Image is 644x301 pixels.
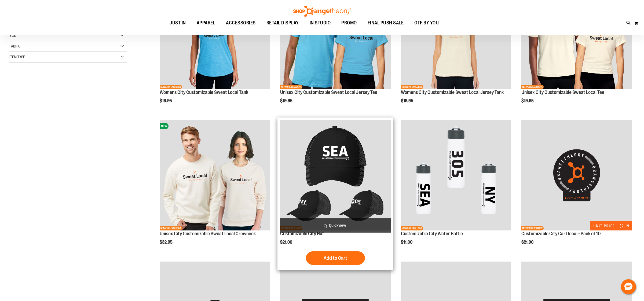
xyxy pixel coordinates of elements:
span: NETWORK EXCLUSIVE [401,85,423,89]
span: NETWORK EXCLUSIVE [160,85,182,89]
span: NEW [160,123,169,129]
span: FINAL PUSH SALE [368,17,404,29]
img: Product image for Customizable City Car Decal - 10 PK [521,120,632,231]
a: Womens City Customizable Sweat Local Tank [160,90,248,95]
span: $19.95 [280,98,293,103]
a: Image of Unisex City Customizable NuBlend CrewneckNEWNETWORK EXCLUSIVE [160,120,270,232]
button: Add to Cart [306,251,365,265]
a: APPAREL [191,17,221,29]
span: APPAREL [197,17,215,29]
button: Hello, have a question? Let’s chat. [621,279,636,294]
a: RETAIL DISPLAY [261,17,304,29]
img: Image of Unisex City Customizable NuBlend Crewneck [160,120,270,231]
a: ACCESSORIES [221,17,261,29]
span: Item Type [9,55,25,59]
a: Unisex City Customizable Sweat Local Tee [521,90,604,95]
a: Main Image of 1536459NETWORK EXCLUSIVE [280,120,391,232]
div: product [157,118,273,258]
a: Customizable City Water Bottle [401,231,463,236]
span: IN STUDIO [310,17,331,29]
span: $21.90 [521,240,534,245]
a: Customizable City Hat [280,231,324,236]
img: Customizable City Water Bottle primary image [401,120,511,231]
a: JUST IN [164,17,191,29]
span: NETWORK EXCLUSIVE [521,85,544,89]
span: $32.95 [160,240,173,245]
span: Size [9,33,16,38]
div: product [519,118,635,258]
span: $19.95 [521,98,535,103]
span: JUST IN [170,17,186,29]
span: Fabric [9,44,20,48]
span: $19.95 [401,98,414,103]
span: $11.00 [401,240,413,245]
a: FINAL PUSH SALE [362,17,409,29]
span: $19.95 [160,98,173,103]
a: Quickview [280,218,391,233]
span: NETWORK EXCLUSIVE [521,226,544,230]
span: ACCESSORIES [226,17,256,29]
span: Add to Cart [324,255,347,261]
a: Product image for Customizable City Car Decal - 10 PKNETWORK EXCLUSIVE [521,120,632,232]
a: Unisex City Customizable Sweat Local Crewneck [160,231,256,236]
span: NETWORK EXCLUSIVE [160,226,182,230]
img: Shop Orangetheory [292,6,352,17]
span: PROMO [341,17,357,29]
div: product [398,118,514,258]
span: $21.00 [280,240,293,245]
a: Customizable City Water Bottle primary imageNETWORK EXCLUSIVE [401,120,511,232]
span: OTF BY YOU [414,17,439,29]
a: Womens City Customizable Sweat Local Jersey Tank [401,90,504,95]
span: RETAIL DISPLAY [266,17,299,29]
span: NETWORK EXCLUSIVE [280,85,302,89]
a: OTF BY YOU [409,17,444,29]
a: PROMO [336,17,362,29]
span: NETWORK EXCLUSIVE [401,226,423,230]
a: Customizable City Car Decal - Pack of 10 [521,231,601,236]
a: Unisex City Customizable Sweat Local Jersey Tee [280,90,377,95]
img: Main Image of 1536459 [280,120,391,231]
div: product [277,118,393,270]
a: IN STUDIO [304,17,336,29]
